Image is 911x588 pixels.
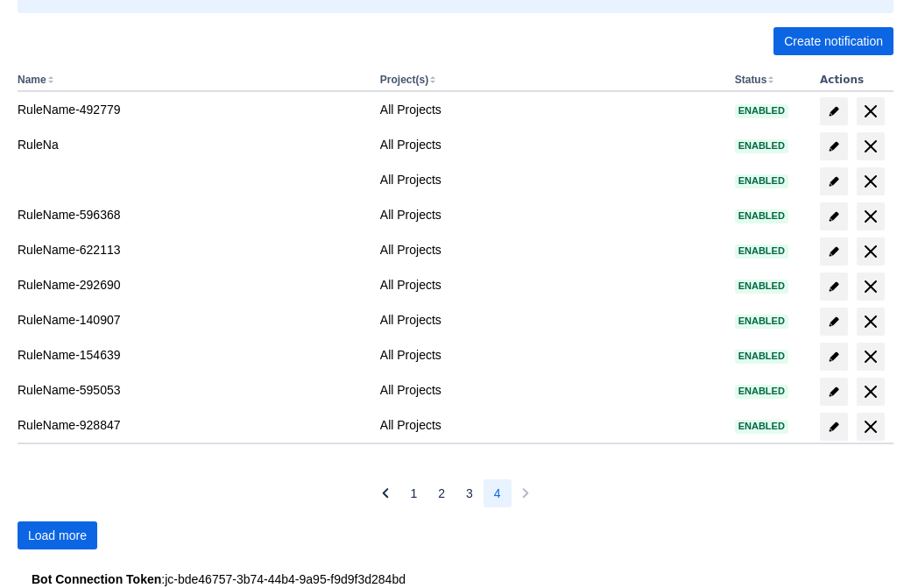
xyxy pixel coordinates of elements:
span: edit [827,315,841,329]
div: RuleName-596368 [18,206,366,223]
span: edit [827,244,841,259]
span: Load more [28,521,87,549]
span: Enabled [735,386,788,396]
div: All Projects [380,311,721,329]
span: delete [860,311,881,332]
div: All Projects [380,381,721,399]
div: All Projects [380,276,721,294]
div: RuleName-595053 [18,381,366,399]
button: Create notification [773,27,893,55]
span: Enabled [735,281,788,291]
span: edit [827,139,841,153]
button: Name [18,74,46,86]
div: All Projects [380,346,721,364]
button: Page 1 [399,479,427,507]
div: All Projects [380,206,721,223]
span: Enabled [735,246,788,256]
span: delete [860,241,881,262]
button: Load more [18,521,97,549]
span: 4 [494,479,501,507]
div: : jc-bde46757-3b74-44b4-9a95-f9d9f3d284bd [32,570,879,588]
div: RuleName-492779 [18,101,366,118]
span: Enabled [735,422,788,431]
div: All Projects [380,241,721,259]
nav: Pagination [371,479,539,507]
span: delete [860,171,881,192]
span: Enabled [735,141,788,151]
div: RuleName-154639 [18,346,366,364]
div: RuleName-292690 [18,276,366,294]
span: delete [860,276,881,297]
div: All Projects [380,171,721,188]
button: Page 2 [427,479,455,507]
span: 2 [438,479,445,507]
span: delete [860,346,881,367]
div: All Projects [380,416,721,434]
div: RuleName-140907 [18,311,366,329]
span: edit [827,280,841,294]
span: Enabled [735,351,788,361]
div: RuleNa [18,136,366,153]
span: edit [827,104,841,118]
button: Project(s) [380,74,428,86]
button: Page 4 [484,479,512,507]
span: delete [860,101,881,122]
div: All Projects [380,136,721,153]
span: delete [860,381,881,402]
div: All Projects [380,101,721,118]
span: delete [860,136,881,157]
strong: Bot Connection Token [32,572,161,586]
span: Enabled [735,211,788,221]
button: Next [512,479,540,507]
span: Enabled [735,176,788,186]
button: Previous [371,479,399,507]
span: edit [827,420,841,434]
span: Enabled [735,316,788,326]
span: edit [827,209,841,223]
span: 3 [466,479,473,507]
th: Actions [813,69,893,92]
span: delete [860,416,881,437]
span: delete [860,206,881,227]
span: edit [827,385,841,399]
span: Enabled [735,106,788,116]
span: edit [827,174,841,188]
div: RuleName-928847 [18,416,366,434]
button: Page 3 [455,479,484,507]
span: edit [827,350,841,364]
span: 1 [410,479,417,507]
button: Status [735,74,767,86]
div: RuleName-622113 [18,241,366,259]
span: Create notification [784,27,883,55]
